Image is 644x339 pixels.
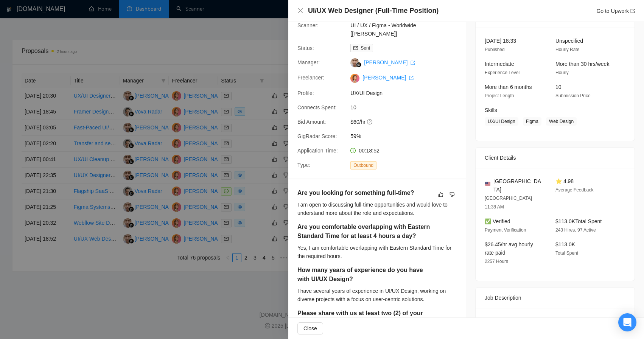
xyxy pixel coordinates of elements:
[297,266,433,284] h5: How many years of experience do you have with UI/UX Design?
[367,119,373,125] span: question-circle
[411,61,415,65] span: export
[485,70,520,75] span: Experience Level
[297,8,303,14] span: close
[555,250,578,256] span: Total Spent
[485,84,532,90] span: More than 6 months
[297,22,319,28] span: Scanner:
[555,38,583,44] span: Unspecified
[493,177,543,194] span: [GEOGRAPHIC_DATA]
[409,76,414,80] span: export
[356,62,361,67] img: gigradar-bm.png
[297,148,338,154] span: Application Time:
[485,117,518,126] span: UX/UI Design
[350,161,376,169] span: Outbound
[555,178,574,184] span: ⭐ 4.98
[555,227,596,233] span: 243 Hires, 97 Active
[485,148,625,168] div: Client Details
[523,117,541,126] span: Figma
[297,244,457,260] div: Yes, I am comfortable overlapping with Eastern Standard Time for the required hours.
[297,90,314,96] span: Profile:
[353,46,358,50] span: mail
[546,117,577,126] span: Web Design
[297,162,310,168] span: Type:
[485,227,526,233] span: Payment Verification
[350,132,464,140] span: 59%
[555,61,609,67] span: More than 30 hrs/week
[555,241,575,247] span: $113.0K
[555,187,594,193] span: Average Feedback
[297,45,314,51] span: Status:
[350,89,464,97] span: UX/UI Design
[450,191,455,197] span: dislike
[555,218,602,224] span: $113.0K Total Spent
[485,218,510,224] span: ✅ Verified
[485,259,508,264] span: 2257 Hours
[364,59,415,65] a: [PERSON_NAME] export
[359,148,380,154] span: 00:18:52
[485,107,497,113] span: Skills
[630,9,635,13] span: export
[297,75,324,81] span: Freelancer:
[438,191,443,197] span: like
[555,70,569,75] span: Hourly
[350,103,464,112] span: 10
[350,22,416,37] a: UI / UX / Figma - Worldwide [[PERSON_NAME]]
[297,59,320,65] span: Manager:
[308,6,439,16] h4: UI/UX Web Designer (Full-Time Position)
[485,241,533,256] span: $26.45/hr avg hourly rate paid
[297,8,303,14] button: Close
[485,288,625,308] div: Job Description
[297,222,433,241] h5: Are you comfortable overlapping with Eastern Standard Time for at least 4 hours a day?
[297,287,457,303] div: I have several years of experience in UI/UX Design, working on diverse projects with a focus on u...
[436,190,445,199] button: like
[361,45,370,51] span: Sent
[297,322,323,334] button: Close
[618,313,636,331] div: Open Intercom Messenger
[555,47,579,52] span: Hourly Rate
[350,74,359,83] img: c1-74Cy7azD7OLMXeHapYcp4SnqDwMwr5FtSi8tTOJaZxmfnjx218RVX7ny5jzlncu
[350,118,464,126] span: $60/hr
[555,84,562,90] span: 10
[485,196,532,210] span: [GEOGRAPHIC_DATA] 11:38 AM
[362,75,414,81] a: [PERSON_NAME] export
[485,61,514,67] span: Intermediate
[297,119,326,125] span: Bid Amount:
[485,181,490,187] img: 🇺🇸
[297,104,337,110] span: Connects Spent:
[297,188,433,197] h5: Are you looking for something full-time?
[596,8,635,14] a: Go to Upworkexport
[297,201,457,217] div: I am open to discussing full-time opportunities and would love to understand more about the role ...
[297,133,337,139] span: GigRadar Score:
[350,148,356,153] span: clock-circle
[485,38,516,44] span: [DATE] 18:33
[555,93,591,98] span: Submission Price
[485,93,514,98] span: Project Length
[448,190,457,199] button: dislike
[485,47,505,52] span: Published
[303,324,317,333] span: Close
